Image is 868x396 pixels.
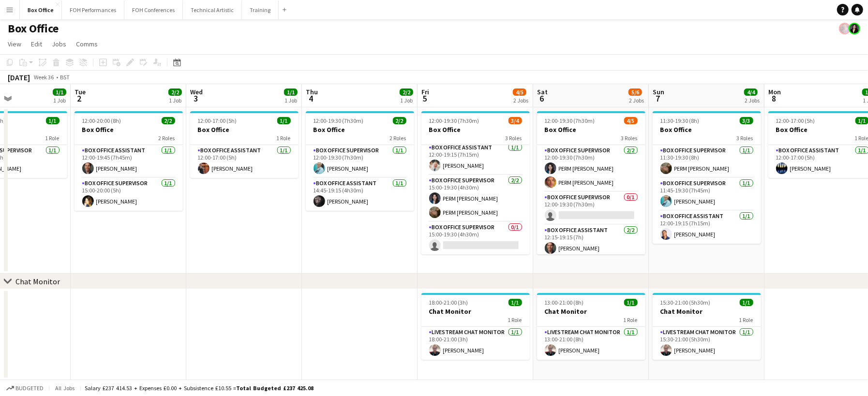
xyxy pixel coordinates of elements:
[8,21,59,36] h1: Box Office
[5,383,45,394] button: Budgeted
[31,40,42,48] span: Edit
[236,384,314,392] span: Total Budgeted £237 425.08
[52,40,66,48] span: Jobs
[85,384,314,392] div: Salary £237 414.53 + Expenses £0.00 + Subsistence £10.55 =
[8,73,30,82] div: [DATE]
[53,384,76,392] span: All jobs
[124,0,183,19] button: FOH Conferences
[72,38,102,50] a: Comms
[15,385,44,392] span: Budgeted
[60,73,70,81] div: BST
[8,40,21,48] span: View
[48,38,70,50] a: Jobs
[27,38,46,50] a: Edit
[242,0,279,19] button: Training
[15,277,60,286] div: Chat Monitor
[849,23,860,34] app-user-avatar: Lexi Clare
[4,38,25,50] a: View
[839,23,851,34] app-user-avatar: Frazer Mclean
[62,0,124,19] button: FOH Performances
[20,0,62,19] button: Box Office
[183,0,242,19] button: Technical Artistic
[76,40,98,48] span: Comms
